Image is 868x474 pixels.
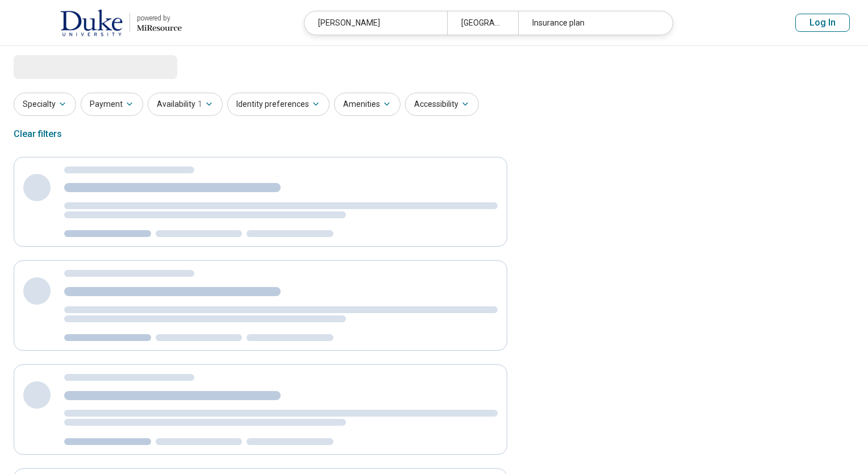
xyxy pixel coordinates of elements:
div: [PERSON_NAME] [304,11,447,35]
button: Payment [81,93,143,116]
button: Identity preferences [227,93,329,116]
div: [GEOGRAPHIC_DATA], [GEOGRAPHIC_DATA] [447,11,518,35]
span: Loading... [14,55,109,78]
button: Availability1 [148,93,223,116]
button: Accessibility [405,93,479,116]
div: Clear filters [14,120,62,148]
div: powered by [137,13,182,23]
span: 1 [198,98,202,110]
img: Duke University [60,9,123,36]
button: Amenities [334,93,400,116]
button: Specialty [14,93,76,116]
div: Insurance plan [518,11,661,35]
button: Log In [795,14,850,32]
a: Duke Universitypowered by [18,9,182,36]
